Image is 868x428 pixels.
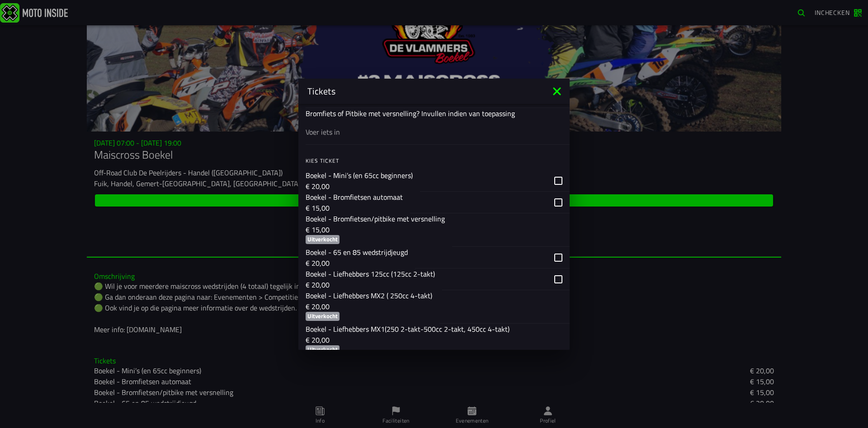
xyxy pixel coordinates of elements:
[306,324,509,334] p: Boekel - Liefhebbers MX1(250 2-takt-500cc 2-takt, 450cc 4-takt)
[306,157,570,165] ion-label: Kies ticket
[306,345,340,354] ion-badge: Uitverkocht
[306,224,445,235] p: € 15,00
[306,71,562,108] ion-input: Cilinderinhoud
[306,108,562,144] ion-input: Bromfiets of Pitbike met versnelling? Invullen indien van toepassing
[306,247,408,258] p: Boekel - 65 en 85 wedstrijdjeugd
[306,170,413,181] p: Boekel - Mini’s (en 65cc beginners)
[306,213,445,224] p: Boekel - Bromfietsen/pitbike met versnelling
[306,181,413,192] p: € 20,00
[306,268,435,279] p: Boekel - Liefhebbers 125cc (125cc 2-takt)
[306,334,509,345] p: € 20,00
[306,258,408,268] p: € 20,00
[306,290,432,301] p: Boekel - Liefhebbers MX2 ( 250cc 4-takt)
[298,85,550,98] ion-title: Tickets
[306,235,340,244] ion-badge: Uitverkocht
[306,279,435,290] p: € 20,00
[306,312,340,321] ion-badge: Uitverkocht
[306,126,562,137] input: Voer iets in
[306,192,403,202] p: Boekel - Bromfietsen automaat
[306,202,403,213] p: € 15,00
[306,301,432,312] p: € 20,00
